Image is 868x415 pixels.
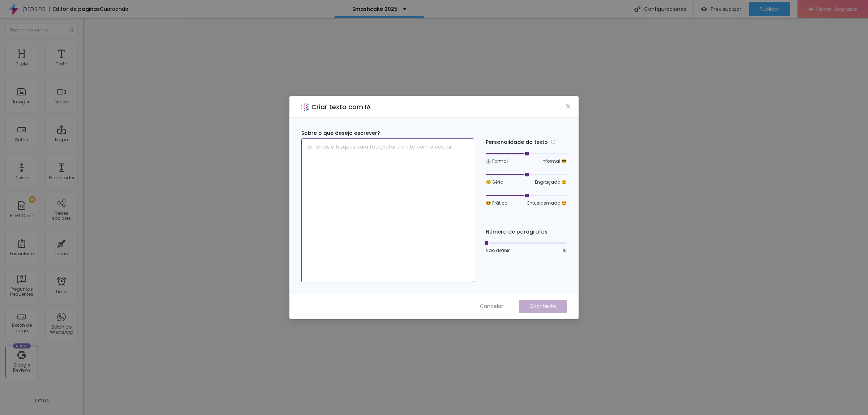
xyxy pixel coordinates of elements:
span: Informal 😎 [541,158,567,164]
button: Cancelar [473,300,510,313]
span: Entusiasmado 🤩 [527,200,567,206]
button: Close [565,103,572,110]
span: close [565,103,571,109]
span: Engraçado 😄 [535,179,567,185]
span: Cancelar [480,303,503,310]
span: 👔 Formal [486,158,508,164]
button: Criar texto [519,300,567,313]
span: 🤓 Prático [486,200,507,206]
h2: Criar texto com IA [311,102,371,112]
span: 10 [562,247,567,254]
div: Personalidade do texto [486,138,567,146]
div: Sobre o que deseja escrever? [301,129,474,137]
span: Não definir [486,247,510,254]
span: 🧐 Sério [486,179,503,185]
div: Número de parágrafos [486,228,567,236]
